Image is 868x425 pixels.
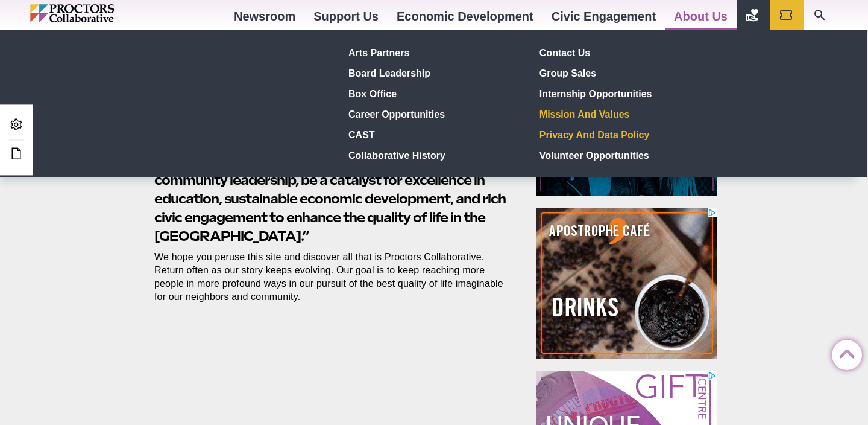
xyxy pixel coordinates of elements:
[535,104,711,124] a: Mission and Values
[344,63,520,83] a: Board Leadership
[535,83,711,104] a: Internship Opportunities
[30,4,166,22] img: Proctors logo
[6,144,27,166] a: Edit this Post/Page
[832,340,856,365] a: Back to Top
[154,153,509,246] h2: Our mission statement reads: “Through arts and community leadership, be a catalyst for excellence...
[535,124,711,145] a: Privacy and Data Policy
[535,145,711,165] a: Volunteer Opportunities
[6,115,27,137] a: Admin Area
[344,42,520,63] a: Arts Partners
[344,145,520,165] a: Collaborative History
[535,63,711,83] a: Group Sales
[154,251,509,304] p: We hope you peruse this site and discover all that is Proctors Collaborative. Return often as our...
[344,104,520,124] a: Career Opportunities
[535,42,711,63] a: Contact Us
[344,83,520,104] a: Box Office
[344,124,520,145] a: CAST
[536,208,717,359] iframe: Advertisement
